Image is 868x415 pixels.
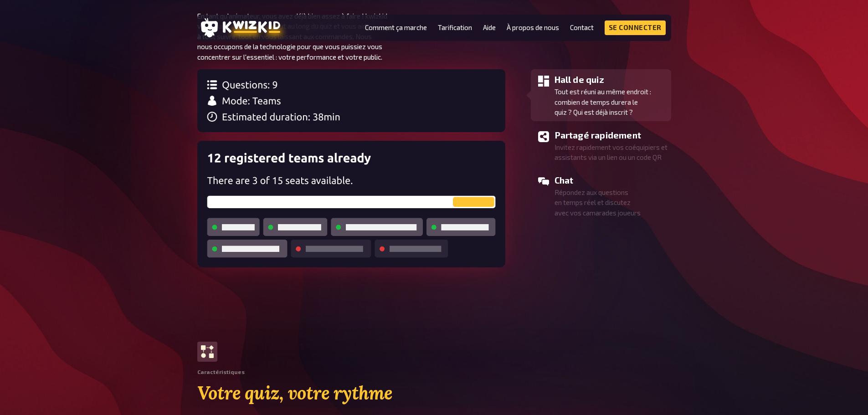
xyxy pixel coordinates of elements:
font: Hall de quiz [555,74,604,85]
a: Contact [570,24,594,31]
font: Invitez rapidement vos coéquipiers et assistants via un lien ou un code QR [555,143,668,162]
img: Aperçu de toutes les équipes inscrites et de leur statut [197,141,505,267]
font: Répondez aux questions en temps réel et discutez avec vos camarades joueurs [555,188,641,217]
font: Se connecter [609,23,662,31]
font: Aide [483,23,496,31]
a: Comment ça marche [365,24,427,31]
img: Nombre de questions, mode de jeu et durée estimée [197,69,505,132]
a: Se connecter [605,20,666,35]
a: À propos de nous [507,24,559,31]
font: Comment ça marche [365,23,427,31]
font: Votre quiz, votre rythme [197,381,393,405]
font: Chat [555,175,574,185]
a: Aide [483,24,496,31]
font: Tarification [438,23,472,31]
font: À propos de nous [507,23,559,31]
font: Caractéristiques [197,369,245,375]
font: En tant qu'animateur, vous avez déjà bien assez à faire ! kwizkid vous guide intuitivement tout a... [197,12,387,61]
font: Partagé rapidement [555,130,642,140]
font: Contact [570,23,594,31]
a: Tarification [438,24,472,31]
font: Tout est réuni au même endroit : combien de temps durera le quiz ? Qui est déjà inscrit ? [555,87,651,116]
